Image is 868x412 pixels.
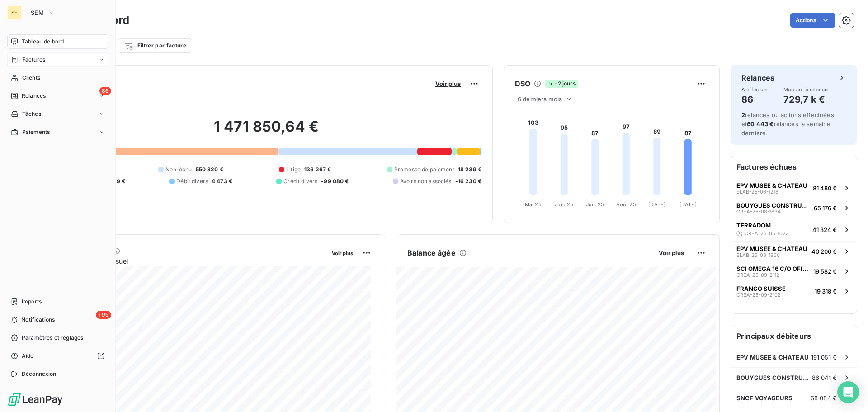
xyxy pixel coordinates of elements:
span: BOUYGUES CONSTRUCTION IDF GUYANCOUR [736,202,810,209]
span: ELAB-25-08-1860 [736,252,780,258]
button: Voir plus [329,249,356,257]
tspan: Août 25 [616,201,636,208]
h6: Balance âgée [407,247,456,258]
span: Débit divers [176,177,208,185]
tspan: Mai 25 [525,201,542,208]
span: BOUYGUES CONSTRUCTION IDF GUYANCOUR [736,374,812,381]
span: CREA-25-05-1023 [745,231,789,236]
span: Voir plus [332,250,353,256]
div: SE [7,5,22,20]
span: Aide [22,352,34,360]
span: -16 230 € [455,177,481,185]
span: Notifications [21,316,55,324]
span: +99 [96,311,111,319]
tspan: Juin 25 [555,201,573,208]
tspan: Juil. 25 [586,201,604,208]
span: 86 [99,87,111,95]
span: Avoirs non associés [400,177,452,185]
h2: 1 471 850,64 € [51,118,481,145]
span: 4 473 € [212,177,232,185]
span: Crédit divers [283,177,317,185]
button: Voir plus [656,249,687,257]
button: EPV MUSEE & CHATEAUELAB-25-08-186040 200 € [731,241,857,261]
span: Imports [22,298,42,306]
h4: 729,7 k € [783,92,830,107]
tspan: [DATE] [648,201,665,208]
span: SEM [31,9,44,16]
span: Déconnexion [22,370,57,378]
span: 65 176 € [814,204,837,212]
span: 41 324 € [812,226,837,233]
button: BOUYGUES CONSTRUCTION IDF GUYANCOURCREA-25-08-183465 176 € [731,198,857,218]
button: FRANCO SUISSECREA-25-09-210219 318 € [731,281,857,301]
a: Aide [7,349,108,363]
span: Voir plus [435,80,461,87]
span: SCI OMEGA 16 C/O OFI-INVEST [736,265,810,272]
button: Filtrer par facture [118,38,192,53]
span: 2 [741,111,745,118]
span: Tâches [22,110,41,118]
span: Paiements [22,128,50,136]
tspan: [DATE] [679,201,697,208]
span: ELAB-25-06-1218 [736,189,778,194]
span: 19 318 € [815,288,837,295]
h6: DSO [515,78,530,89]
span: Montant à relancer [783,87,830,92]
span: Clients [22,74,40,82]
span: 68 084 € [811,394,837,402]
span: -2 jours [545,80,578,88]
span: EPV MUSEE & CHATEAU [736,182,807,189]
span: Factures [22,56,45,64]
span: Promesse de paiement [394,166,454,174]
span: Tableau de bord [22,38,64,46]
span: 6 derniers mois [518,95,562,103]
span: Paramètres et réglages [22,334,83,342]
span: CREA-25-09-2112 [736,272,779,278]
span: SNCF VOYAGEURS [736,394,793,402]
span: Relances [22,92,46,100]
button: Voir plus [433,80,463,88]
h6: Relances [741,72,774,83]
button: TERRADOMCREA-25-05-102341 324 € [731,218,857,241]
button: EPV MUSEE & CHATEAUELAB-25-06-121881 480 € [731,178,857,198]
span: 86 041 € [812,374,837,381]
span: -99 080 € [321,177,349,185]
span: 81 480 € [813,185,837,192]
span: EPV MUSEE & CHATEAU [736,245,807,252]
span: 40 200 € [811,248,837,255]
span: TERRADOM [736,222,771,229]
h6: Factures échues [731,156,857,178]
span: Litige [286,166,301,174]
span: 19 582 € [813,268,837,275]
span: 550 820 € [196,166,223,174]
span: FRANCO SUISSE [736,285,786,292]
button: SCI OMEGA 16 C/O OFI-INVESTCREA-25-09-211219 582 € [731,261,857,281]
h6: Principaux débiteurs [731,325,857,347]
span: CREA-25-09-2102 [736,292,781,298]
span: 18 239 € [458,166,481,174]
span: À effectuer [741,87,769,92]
span: 191 051 € [811,354,837,361]
span: 60 443 € [747,120,774,128]
span: Chiffre d'affaires mensuel [51,256,325,266]
span: Non-échu [165,166,192,174]
img: Logo LeanPay [7,392,63,407]
span: 136 267 € [304,166,331,174]
span: relances ou actions effectuées et relancés la semaine dernière. [741,111,834,137]
div: Open Intercom Messenger [837,381,859,403]
span: CREA-25-08-1834 [736,209,781,214]
span: Voir plus [659,249,684,256]
button: Actions [790,13,835,28]
span: EPV MUSEE & CHATEAU [736,354,809,361]
h4: 86 [741,92,769,107]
